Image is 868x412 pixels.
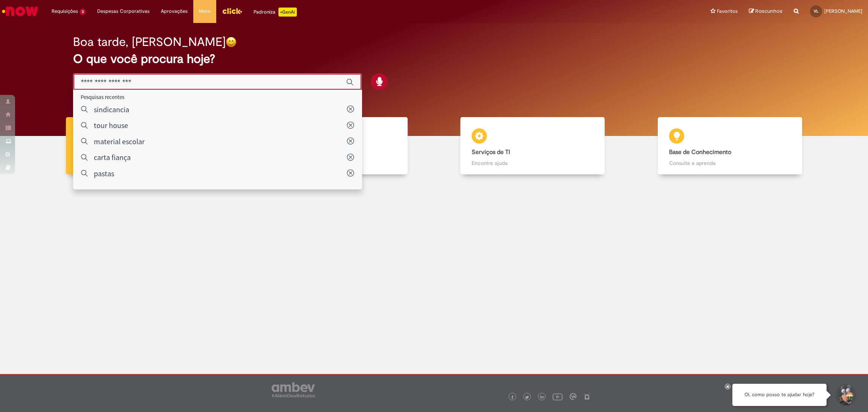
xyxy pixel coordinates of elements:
[40,117,237,175] a: Tirar dúvidas Tirar dúvidas com Lupi Assist e Gen Ai
[525,395,529,399] img: logo_footer_twitter.png
[52,8,78,15] span: Requisições
[226,37,237,47] img: happy-face.png
[161,8,188,15] span: Aprovações
[73,52,795,66] h2: O que você procura hoje?
[717,8,738,15] span: Favoritos
[669,159,791,167] p: Consulte e aprenda
[814,9,819,14] span: VL
[824,8,862,14] span: [PERSON_NAME]
[755,8,782,15] span: Rascunhos
[254,8,297,17] div: Padroniza
[222,5,242,17] img: click_logo_yellow_360x200.png
[434,117,631,175] a: Serviços de TI Encontre ajuda
[669,148,731,156] b: Base de Conhecimento
[584,393,590,400] img: logo_footer_naosei.png
[553,392,562,401] img: logo_footer_youtube.png
[732,384,827,406] div: Oi, como posso te ajudar hoje?
[1,4,40,19] img: ServiceNow
[631,117,829,175] a: Base de Conhecimento Consulte e aprenda
[97,8,150,15] span: Despesas Corporativas
[540,395,544,400] img: logo_footer_linkedin.png
[570,393,576,400] img: logo_footer_workplace.png
[278,8,297,17] p: +GenAi
[749,8,782,15] a: Rascunhos
[73,35,226,49] h2: Boa tarde, [PERSON_NAME]
[272,382,315,397] img: logo_footer_ambev_rotulo_gray.png
[834,384,857,406] button: Iniciar Conversa de Suporte
[79,9,86,15] span: 3
[472,148,510,156] b: Serviços de TI
[199,8,211,15] span: More
[510,395,514,399] img: logo_footer_facebook.png
[472,159,593,167] p: Encontre ajuda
